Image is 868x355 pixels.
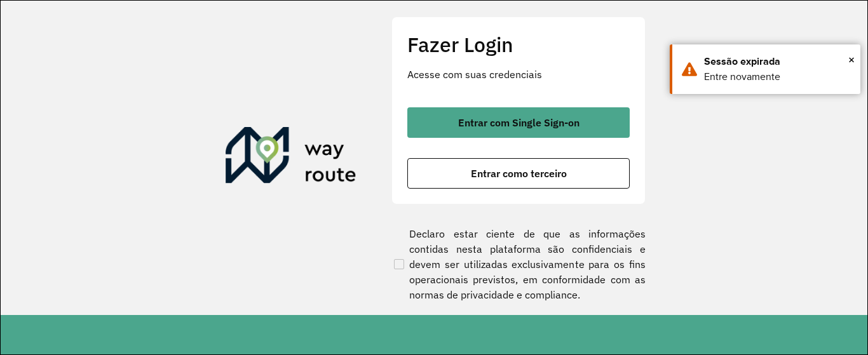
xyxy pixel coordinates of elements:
[471,168,567,178] span: Entrar como terceiro
[407,107,630,138] button: button
[848,50,855,69] button: Close
[407,158,630,189] button: button
[407,32,630,57] h2: Fazer Login
[226,127,356,188] img: Roteirizador AmbevTech
[704,54,851,69] div: Sessão expirada
[458,117,580,128] span: Entrar com Single Sign-on
[407,67,630,82] p: Acesse com suas credenciais
[848,50,855,69] span: ×
[704,69,851,84] div: Entre novamente
[391,226,646,302] label: Declaro estar ciente de que as informações contidas nesta plataforma são confidenciais e devem se...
